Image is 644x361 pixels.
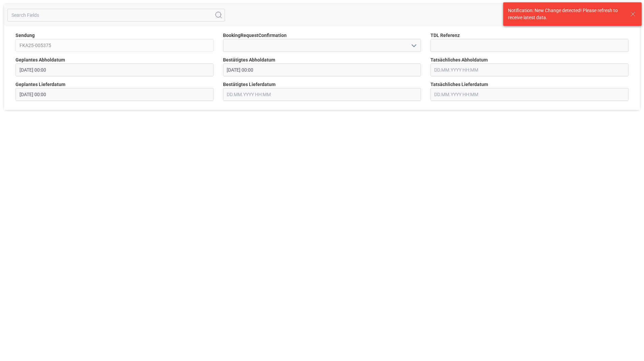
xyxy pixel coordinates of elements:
[15,81,65,88] span: Geplantes Lieferdatum
[430,81,488,88] span: Tatsächliches Lieferdatum
[430,64,629,76] input: DD.MM.YYYY HH:MM
[15,64,214,76] input: DD.MM.YYYY HH:MM
[15,88,214,101] input: DD.MM.YYYY HH:MM
[430,88,629,101] input: DD.MM.YYYY HH:MM
[15,32,35,39] span: Sendung
[223,64,421,76] input: DD.MM.YYYY HH:MM
[223,56,275,64] span: Bestätigtes Abholdatum
[223,32,287,39] span: BookingRequestConfirmation
[7,9,225,22] input: Search Fields
[223,88,421,101] input: DD.MM.YYYY HH:MM
[408,40,418,51] button: open menu
[430,32,460,39] span: TDL Referenz
[223,81,276,88] span: Bestätigtes Lieferdatum
[15,56,65,64] span: Geplantes Abholdatum
[508,7,624,21] div: Notification: New Change detected! Please refresh to receive latest data.
[430,56,488,64] span: Tatsächliches Abholdatum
